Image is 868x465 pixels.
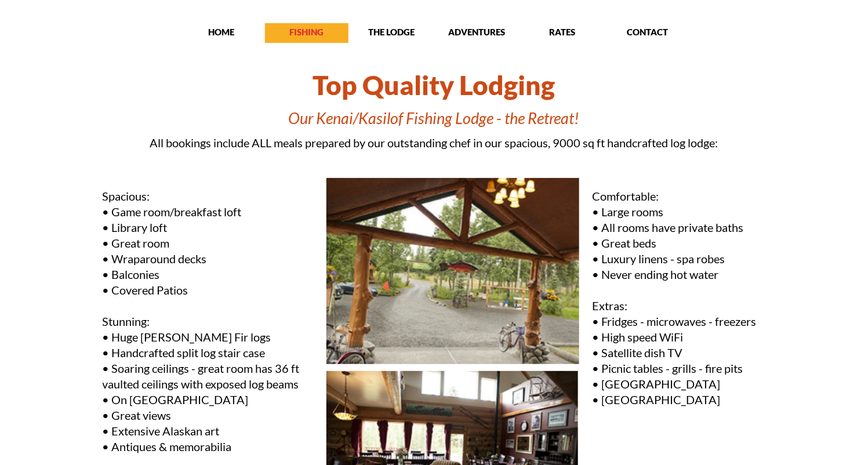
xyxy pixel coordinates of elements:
[86,135,782,151] p: All bookings include ALL meals prepared by our outstanding chef in our spacious, 9000 sq ft handc...
[593,298,767,314] p: Extras:
[103,188,315,204] p: Spacious:
[103,329,315,345] p: • Huge [PERSON_NAME] Fir logs
[606,26,689,38] p: CONTACT
[593,235,767,251] p: • Great beds
[103,392,315,408] p: • On [GEOGRAPHIC_DATA]
[593,376,767,392] p: • [GEOGRAPHIC_DATA]
[593,329,767,345] p: • High speed WiFi
[180,26,263,38] p: HOME
[103,361,315,392] p: • Soaring ceilings - great room has 36 ft vaulted ceilings with exposed log beams
[435,26,519,38] p: ADVENTURES
[593,251,767,267] p: • Luxury linens - spa robes
[521,26,604,38] p: RATES
[103,423,315,439] p: • Extensive Alaskan art
[593,345,767,361] p: • Satellite dish TV
[593,267,767,282] p: • Never ending hot water
[103,439,315,455] p: • Antiques & memorabilia
[593,392,767,408] p: • [GEOGRAPHIC_DATA]
[103,408,315,423] p: • Great views
[593,314,767,329] p: • Fridges - microwaves - freezers
[103,220,315,235] p: • Library loft
[593,220,767,235] p: • All rooms have private baths
[265,26,348,38] p: FISHING
[103,235,315,251] p: • Great room
[103,282,315,298] p: • Covered Patios
[103,251,315,267] p: • Wraparound decks
[593,188,767,204] p: Comfortable:
[103,204,315,220] p: • Game room/breakfast loft
[350,26,434,38] p: THE LODGE
[593,361,767,376] p: • Picnic tables - grills - fire pits
[593,204,767,220] p: • Large rooms
[103,345,315,361] p: • Handcrafted split log stair case
[103,267,315,282] p: • Balconies
[86,106,782,130] h1: Our Kenai/Kasilof Fishing Lodge - the Retreat!
[103,314,315,329] p: Stunning:
[326,177,580,365] img: Entry to our Alaskan fishing lodge
[86,64,782,106] h1: Top Quality Lodging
